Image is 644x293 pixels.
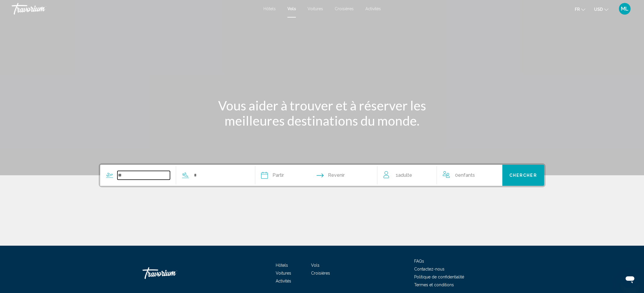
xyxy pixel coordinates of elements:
[335,6,354,11] a: Croisières
[317,165,345,186] button: Return date
[276,263,288,268] a: Hôtels
[575,7,580,12] span: fr
[378,165,503,186] button: Travelers: 1 adult, 0 children
[502,165,544,186] button: Chercher
[276,271,291,275] a: Voitures
[396,171,412,179] span: 1
[311,263,320,268] a: Vols
[261,165,284,186] button: Depart date
[575,5,585,13] button: Change language
[414,259,424,263] a: FAQs
[12,3,258,15] a: Travorium
[263,6,276,11] a: Hôtels
[311,271,330,275] a: Croisières
[455,171,475,179] span: 0
[100,165,544,186] div: Search widget
[621,6,629,12] span: ML
[143,264,201,282] a: Travorium
[509,173,537,178] span: Chercher
[414,275,464,279] a: Politique de confidentialité
[308,6,323,11] a: Voitures
[414,267,445,271] a: Contactez-nous
[365,6,381,11] a: Activités
[617,3,632,15] button: User Menu
[594,7,603,12] span: USD
[414,282,454,287] a: Termes et conditions
[594,5,608,13] button: Change currency
[621,270,639,288] iframe: Bouton de lancement de la fenêtre de messagerie
[328,171,345,179] span: Revenir
[398,172,412,178] span: Adulte
[276,279,291,283] a: Activités
[287,6,296,11] a: Vols
[213,98,432,128] h1: Vous aider à trouver et à réserver les meilleures destinations du monde.
[458,172,475,178] span: Enfants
